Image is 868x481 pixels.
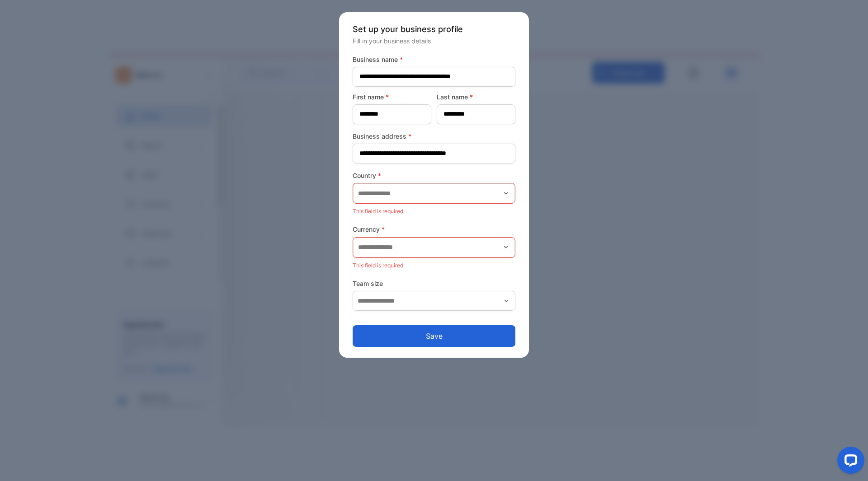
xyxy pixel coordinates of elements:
p: This field is required [353,260,515,271]
label: Last name [437,92,515,102]
iframe: LiveChat chat widget [830,443,868,481]
label: Business name [353,55,515,64]
p: Fill in your business details [353,36,515,46]
label: Currency [353,224,515,234]
p: This field is required [353,205,515,217]
label: Business address [353,131,515,141]
label: Team size [353,279,515,288]
button: Save [353,325,515,347]
p: Set up your business profile [353,23,515,35]
label: Country [353,171,515,180]
label: First name [353,92,431,102]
